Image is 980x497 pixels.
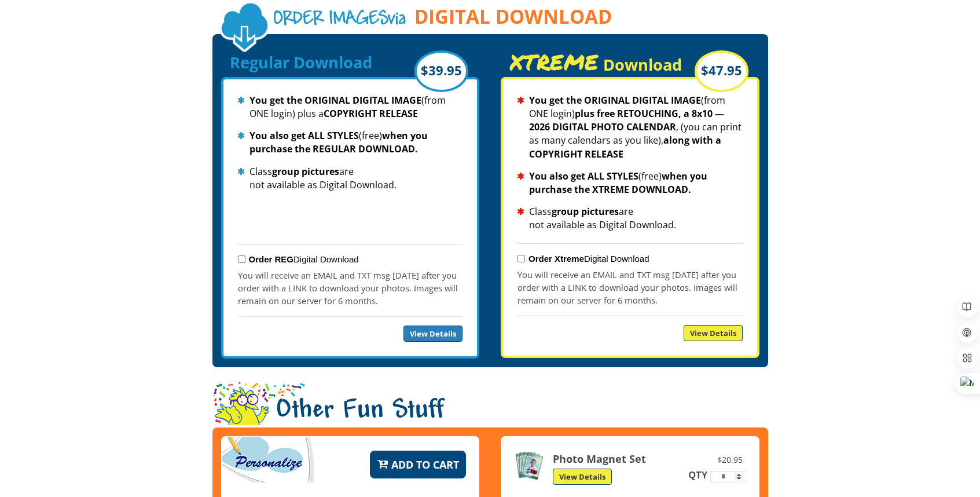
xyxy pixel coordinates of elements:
[324,107,418,120] strong: COPYRIGHT RELEASE
[249,94,421,107] strong: You get the ORIGINAL DIGITAL IMAGE
[695,50,748,92] div: $47.95
[414,50,468,92] div: $39.95
[714,454,746,466] span: $20.95
[688,470,708,480] label: QTY
[249,254,294,264] strong: Order REG
[249,129,359,142] strong: You also get ALL STYLES
[514,451,544,481] img: Photo Magnet Set
[529,94,701,107] strong: You get the ORIGINAL DIGITAL IMAGE
[517,205,742,232] li: Class are not available as Digital Download.
[553,469,612,485] a: View Details
[238,94,463,120] li: (from ONE login) plus a
[272,165,339,178] strong: group pictures
[553,452,646,466] strong: Photo Magnet Set
[403,326,463,342] a: View Details
[684,325,743,341] a: View Details
[509,53,599,71] span: XTREME
[370,451,466,478] button: Add to Cart
[529,134,721,160] strong: along with a COPYRIGHT RELEASE
[230,52,372,73] span: Regular Download
[529,170,707,196] strong: when you purchase the XTREME DOWNLOAD.
[238,129,463,156] li: (free)
[249,254,359,264] label: Digital Download
[273,9,388,30] span: Order Images
[212,382,768,442] h1: Other Fun Stuff
[238,269,463,307] p: You will receive an EMAIL and TXT msg [DATE] after you order with a LINK to download your photos....
[528,254,584,264] strong: Order Xtreme
[517,268,742,306] p: You will receive an EMAIL and TXT msg [DATE] after you order with a LINK to download your photos....
[414,6,612,27] span: DIGITAL DOWNLOAD
[273,9,406,31] span: via
[517,170,742,196] li: (free)
[552,205,619,218] strong: group pictures
[529,170,638,182] strong: You also get ALL STYLES
[517,94,742,161] li: (from ONE login) , (you can print as many calendars as you like),
[528,254,649,264] label: Digital Download
[238,165,463,192] li: Class are not available as Digital Download.
[529,107,724,133] strong: plus free RETOUCHING, a 8x10 — 2026 DIGITAL PHOTO CALENDAR
[603,54,682,75] span: Download
[249,129,428,155] strong: when you purchase the REGULAR DOWNLOAD.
